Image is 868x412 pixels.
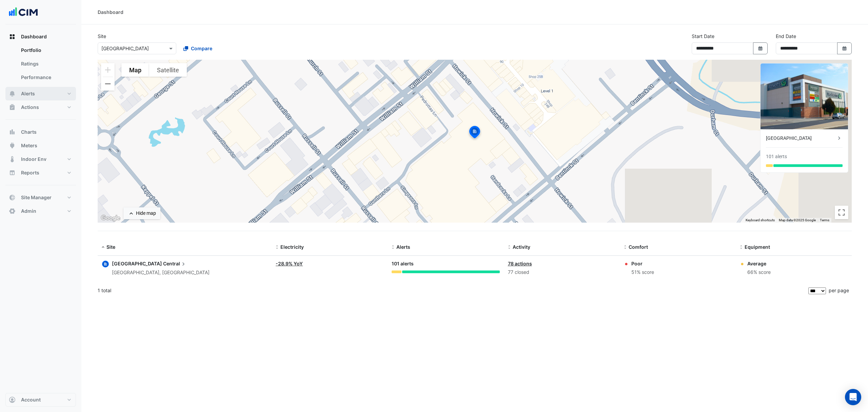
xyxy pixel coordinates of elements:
div: Dashboard [5,43,76,87]
div: 101 alerts [392,260,499,268]
button: Charts [5,125,76,139]
div: Average [747,260,771,267]
a: Terms (opens in new tab) [820,218,829,222]
button: Hide map [123,207,160,219]
a: -28.9% YoY [276,261,303,266]
a: Ratings [16,57,76,71]
label: End Date [776,33,796,40]
span: Comfort [629,244,648,250]
app-icon: Admin [9,208,16,214]
button: Zoom in [101,63,115,77]
app-icon: Site Manager [9,194,16,201]
span: [GEOGRAPHIC_DATA] [112,261,162,266]
a: 78 actions [508,261,532,266]
app-icon: Indoor Env [9,156,16,163]
app-icon: Actions [9,104,16,111]
button: Account [5,393,76,407]
span: Central [163,260,187,267]
button: Dashboard [5,30,76,43]
span: per page [829,287,849,293]
button: Meters [5,139,76,152]
span: Indoor Env [21,156,46,163]
button: Indoor Env [5,152,76,166]
button: Compare [179,42,217,54]
app-icon: Meters [9,142,16,149]
img: site-pin-selected.svg [467,125,482,141]
span: Reports [21,169,39,176]
div: 66% score [747,268,771,276]
span: Dashboard [21,33,47,40]
app-icon: Alerts [9,90,16,97]
fa-icon: Select Date [757,45,764,51]
a: Portfolio [16,43,76,57]
a: Open this area in Google Maps (opens a new window) [99,214,122,223]
app-icon: Charts [9,129,16,135]
button: Reports [5,166,76,180]
button: Toggle fullscreen view [835,206,848,219]
div: 77 closed [508,268,616,276]
app-icon: Reports [9,169,16,176]
label: Site [98,33,106,40]
button: Site Manager [5,191,76,204]
fa-icon: Select Date [842,45,848,51]
div: 51% score [631,268,654,276]
img: Google [99,214,122,223]
span: Activity [513,244,530,250]
div: 101 alerts [766,153,787,160]
span: Map data ©2025 Google [779,218,816,222]
span: Site Manager [21,194,52,201]
label: Start Date [692,33,714,40]
app-icon: Dashboard [9,33,16,40]
div: [GEOGRAPHIC_DATA], [GEOGRAPHIC_DATA] [112,269,210,277]
span: Compare [191,45,212,52]
div: 1 total [98,282,807,299]
span: Meters [21,142,37,149]
button: Zoom out [101,77,115,91]
img: Bathurst City Central [761,63,848,129]
div: [GEOGRAPHIC_DATA] [766,135,836,142]
span: Actions [21,104,39,111]
span: Account [21,396,41,403]
button: Show street map [121,63,149,77]
button: Alerts [5,87,76,100]
span: Site [106,244,115,250]
button: Admin [5,204,76,218]
button: Actions [5,100,76,114]
span: Charts [21,129,37,135]
div: Hide map [136,210,156,217]
div: Open Intercom Messenger [845,389,861,405]
span: Equipment [745,244,770,250]
div: Poor [631,260,654,267]
span: Alerts [396,244,410,250]
button: Keyboard shortcuts [746,218,775,223]
img: Company Logo [8,5,39,19]
div: Dashboard [98,8,123,16]
span: Admin [21,208,36,214]
span: Alerts [21,90,35,97]
button: Show satellite imagery [149,63,187,77]
a: Performance [16,71,76,84]
span: Electricity [280,244,304,250]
